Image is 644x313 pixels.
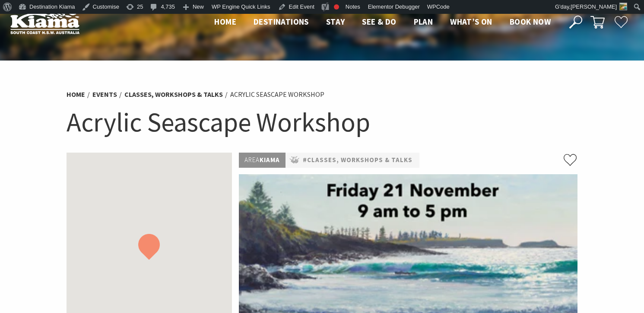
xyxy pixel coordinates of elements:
a: #Classes, Workshops & Talks [303,155,412,166]
span: Book now [510,16,551,27]
div: Focus keyphrase not set [334,4,339,10]
span: Home [214,16,236,27]
a: Classes, Workshops & Talks [124,90,223,99]
img: Kiama Logo [10,10,79,34]
span: Area [244,156,260,164]
a: Events [92,90,117,99]
h1: Acrylic Seascape Workshop [67,105,578,140]
nav: Main Menu [206,15,559,29]
span: Stay [326,16,345,27]
span: Plan [414,16,433,27]
a: Home [67,90,85,99]
li: Acrylic Seascape Workshop [230,89,324,100]
span: See & Do [362,16,396,27]
p: Kiama [239,153,286,168]
span: Destinations [254,16,309,27]
span: [PERSON_NAME] [571,3,617,10]
span: What’s On [450,16,492,27]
